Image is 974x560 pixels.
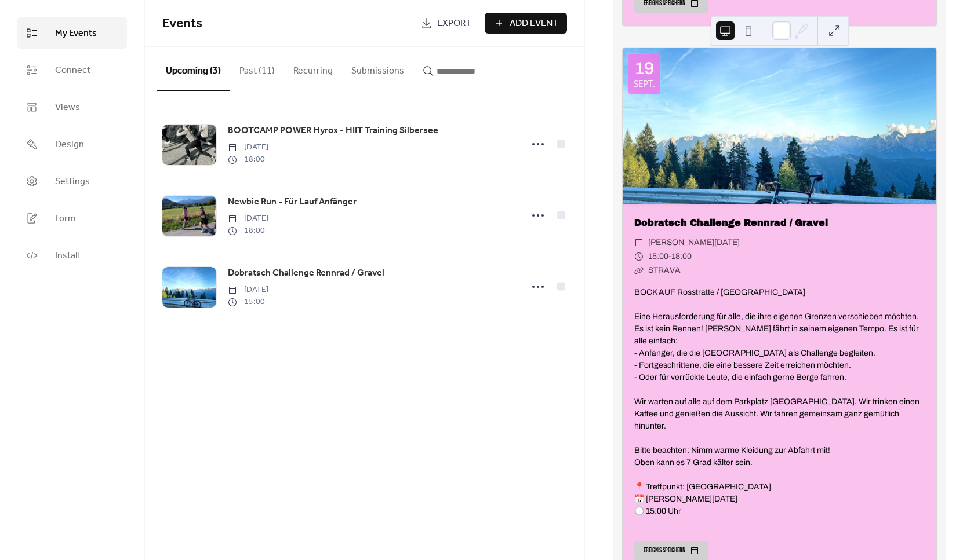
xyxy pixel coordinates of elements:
a: Settings [17,166,127,197]
span: 15:00 [648,250,668,263]
span: Events [162,11,202,36]
a: My Events [17,17,127,49]
button: Add Event [485,13,567,34]
span: [DATE] [228,284,268,296]
span: [DATE] [228,213,268,225]
div: 19 [635,60,654,77]
div: ​ [634,236,644,250]
button: Recurring [284,47,342,90]
span: My Events [55,27,97,41]
span: Design [55,138,84,152]
span: Export [437,17,471,31]
span: 18:00 [671,250,692,263]
span: Newbie Run - Für Lauf Anfänger [228,195,357,209]
span: Form [55,212,76,226]
a: Export [412,13,480,34]
button: Past (11) [230,47,284,90]
a: Form [17,203,127,234]
button: Upcoming (3) [157,47,230,91]
span: Install [55,249,79,263]
div: ​ [634,263,644,277]
a: Design [17,129,127,160]
a: Connect [17,54,127,86]
div: BOCK AUF Rosstratte / [GEOGRAPHIC_DATA] Eine Herausforderung für alle, die ihre eigenen Grenzen v... [623,286,936,517]
button: Submissions [342,47,413,90]
a: Views [17,91,127,123]
a: Newbie Run - Für Lauf Anfänger [228,195,357,210]
span: [DATE] [228,141,268,153]
a: Dobratsch Challenge Rennrad / Gravel [634,218,828,228]
a: BOOTCAMP POWER Hyrox - HIIT Training Silbersee [228,123,438,138]
a: Dobratsch Challenge Rennrad / Gravel [228,266,384,281]
span: BOOTCAMP POWER Hyrox - HIIT Training Silbersee [228,124,438,138]
span: [PERSON_NAME][DATE] [648,236,740,250]
span: Settings [55,175,90,189]
span: 18:00 [228,153,268,166]
span: Dobratsch Challenge Rennrad / Gravel [228,266,384,280]
div: ​ [634,250,644,263]
a: STRAVA [648,266,681,274]
span: - [668,250,671,263]
span: 15:00 [228,296,268,308]
div: Sept. [634,79,655,88]
span: Connect [55,64,90,78]
span: Add Event [510,17,558,31]
a: Install [17,240,127,271]
span: 18:00 [228,225,268,237]
span: Views [55,101,80,115]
